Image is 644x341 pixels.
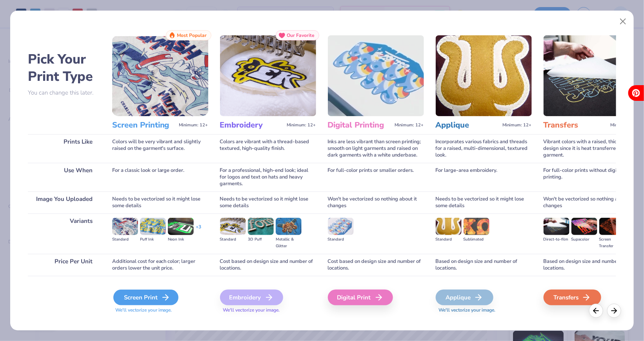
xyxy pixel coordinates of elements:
div: Needs to be vectorized so it might lose some details [112,191,208,213]
img: Sublimated [464,218,489,235]
div: Standard [436,236,462,243]
div: Needs to be vectorized so it might lose some details [220,191,316,213]
div: Based on design size and number of locations. [544,254,640,276]
span: Our Favorite [287,33,315,38]
div: 3D Puff [248,236,274,243]
img: Standard [436,218,462,235]
p: You can change this later. [28,89,100,96]
div: Standard [112,236,138,243]
div: Supacolor [571,236,597,243]
span: Minimum: 12+ [611,122,640,128]
div: Image You Uploaded [28,191,100,213]
h3: Applique [436,120,500,130]
div: Standard [328,236,354,243]
div: Embroidery [220,290,283,305]
img: 3D Puff [248,218,274,235]
img: Screen Printing [112,35,208,116]
span: Minimum: 12+ [287,122,316,128]
span: We'll vectorize your image. [112,307,208,314]
img: Metallic & Glitter [276,218,302,235]
span: Minimum: 12+ [179,122,208,128]
span: Minimum: 12+ [395,122,424,128]
div: For a classic look or large order. [112,163,208,191]
div: Won't be vectorized so nothing about it changes [328,191,424,213]
div: Transfers [544,290,601,305]
img: Transfers [544,35,640,116]
img: Screen Transfer [599,218,625,235]
img: Applique [436,35,532,116]
h3: Transfers [544,120,608,130]
img: Standard [112,218,138,235]
div: Prints Like [28,134,100,163]
div: Won't be vectorized so nothing about it changes [544,191,640,213]
img: Puff Ink [140,218,166,235]
div: Additional cost for each color; larger orders lower the unit price. [112,254,208,276]
div: For large-area embroidery. [436,163,532,191]
h3: Embroidery [220,120,284,130]
div: + 3 [196,224,201,237]
span: We'll vectorize your image. [220,307,316,314]
div: Screen Print [113,290,178,305]
div: Sublimated [464,236,489,243]
div: Price Per Unit [28,254,100,276]
div: For a professional, high-end look; ideal for logos and text on hats and heavy garments. [220,163,316,191]
div: For full-color prints or smaller orders. [328,163,424,191]
div: Cost based on design size and number of locations. [328,254,424,276]
img: Embroidery [220,35,316,116]
div: Use When [28,163,100,191]
div: Colors will be very vibrant and slightly raised on the garment's surface. [112,134,208,163]
div: Screen Transfer [599,236,625,250]
div: Metallic & Glitter [276,236,302,250]
h3: Digital Printing [328,120,392,130]
div: Digital Print [328,290,393,305]
img: Digital Printing [328,35,424,116]
div: Puff Ink [140,236,166,243]
div: Inks are less vibrant than screen printing; smooth on light garments and raised on dark garments ... [328,134,424,163]
span: Most Popular [177,33,207,38]
div: Needs to be vectorized so it might lose some details [436,191,532,213]
img: Supacolor [571,218,597,235]
span: We'll vectorize your image. [436,307,532,314]
img: Neon Ink [168,218,194,235]
div: Applique [436,290,493,305]
div: For full-color prints without digital printing. [544,163,640,191]
div: Colors are vibrant with a thread-based textured, high-quality finish. [220,134,316,163]
img: Standard [328,218,354,235]
button: Close [616,14,631,29]
div: Cost based on design size and number of locations. [220,254,316,276]
img: Standard [220,218,246,235]
h3: Screen Printing [112,120,176,130]
img: Direct-to-film [544,218,569,235]
div: Standard [220,236,246,243]
span: Minimum: 12+ [503,122,532,128]
h2: Pick Your Print Type [28,51,100,85]
div: Variants [28,213,100,254]
div: Neon Ink [168,236,194,243]
div: Based on design size and number of locations. [436,254,532,276]
div: Vibrant colors with a raised, thicker design since it is heat transferred on the garment. [544,134,640,163]
div: Direct-to-film [544,236,569,243]
div: Incorporates various fabrics and threads for a raised, multi-dimensional, textured look. [436,134,532,163]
